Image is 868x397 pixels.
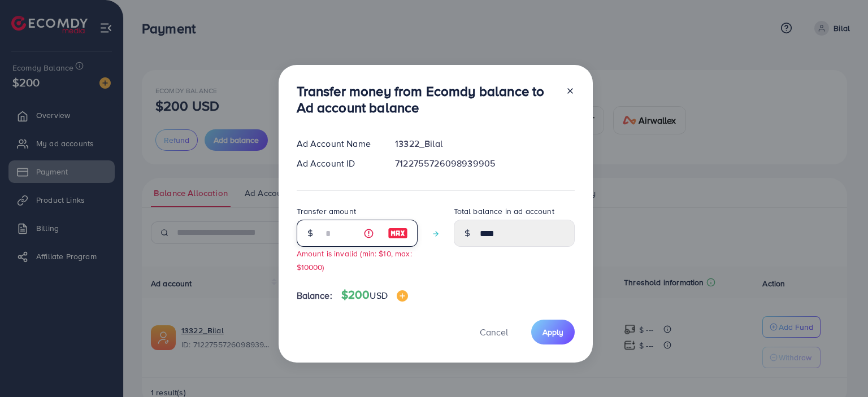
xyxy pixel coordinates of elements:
[480,326,508,338] span: Cancel
[386,137,583,150] div: 13322_Bilal
[542,326,563,338] span: Apply
[370,289,387,302] span: USD
[531,320,575,344] button: Apply
[386,157,583,170] div: 7122755726098939905
[297,83,557,116] h3: Transfer money from Ecomdy balance to Ad account balance
[454,206,554,217] label: Total balance in ad account
[397,290,408,302] img: image
[297,248,412,272] small: Amount is invalid (min: $10, max: $10000)
[288,137,387,150] div: Ad Account Name
[288,157,387,170] div: Ad Account ID
[341,288,408,302] h4: $200
[297,289,332,302] span: Balance:
[820,346,860,389] iframe: Chat
[466,320,522,344] button: Cancel
[297,206,356,217] label: Transfer amount
[388,226,408,240] img: image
